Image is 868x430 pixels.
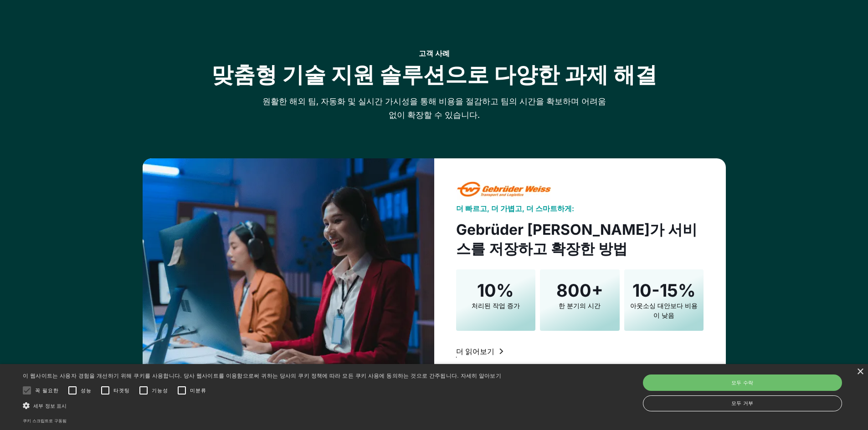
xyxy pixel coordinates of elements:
[630,302,698,319] font: 아웃소싱 대안보다 비용이 낮음
[461,372,501,379] a: 자세히 알아보기
[23,401,501,410] div: 세부 정보 표시
[456,204,574,213] font: 더 빠르고, 더 가볍고, 더 스마트하게:
[643,374,842,391] div: 모두 수락
[456,345,503,357] a: 더 읽어보기
[711,332,868,430] div: 대화하다
[190,388,206,393] font: 미분류
[152,388,168,393] font: 기능성
[23,418,67,423] a: 쿠키 스크립트로 구동됨
[262,96,606,120] font: 원활한 해외 팀, 자동화 및 실시간 가시성을 통해 비용을 절감하고 팀의 시간을 확보하며 어려움 없이 확장할 수 있습니다.
[23,373,459,379] font: 이 웹사이트는 사용자 경험을 개선하기 위해 쿠키를 사용합니다. 당사 웹사이트를 이용함으로써 귀하는 당사의 쿠키 정책에 따라 모든 쿠키 사용에 동의하는 것으로 간주됩니다.
[211,61,657,88] font: 맞춤형 기술 지원 솔루션으로 다양한 과제 해결
[456,221,697,258] font: Gebrüder [PERSON_NAME]가 서비스를 저장하고 확장한 방법
[113,388,130,393] font: 타겟팅
[632,280,696,301] font: 10-15%
[81,388,92,393] font: 성능
[143,158,434,379] img: 컴퓨터를 사용하는 두 여자
[456,180,552,200] img: Gebruder Weiss 로고
[472,302,520,309] font: 처리된 작업 증가
[559,302,601,309] font: 한 분기의 시간
[35,388,59,393] font: 꼭 필요한
[33,403,67,409] font: 세부 정보 표시
[556,280,603,301] font: 800+
[419,49,450,58] font: 고객 사례
[643,395,842,411] div: 모두 거부
[477,280,514,301] font: 10%
[711,332,868,430] iframe: 채팅 위젯
[456,347,494,356] font: 더 읽어보기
